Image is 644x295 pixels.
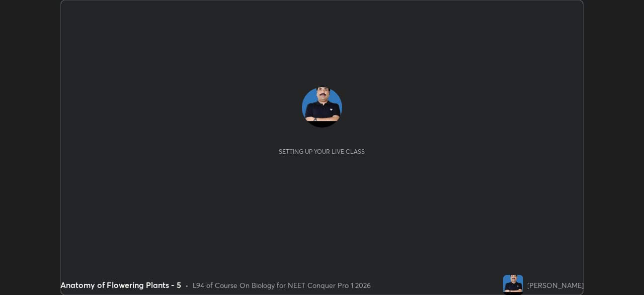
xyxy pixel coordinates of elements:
[185,280,189,290] div: •
[527,280,584,290] div: [PERSON_NAME]
[279,148,365,155] div: Setting up your live class
[60,279,181,291] div: Anatomy of Flowering Plants - 5
[302,87,342,128] img: 85f25d22653f4e3f81ce55c3c18ccaf0.jpg
[503,275,523,295] img: 85f25d22653f4e3f81ce55c3c18ccaf0.jpg
[193,280,371,290] div: L94 of Course On Biology for NEET Conquer Pro 1 2026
